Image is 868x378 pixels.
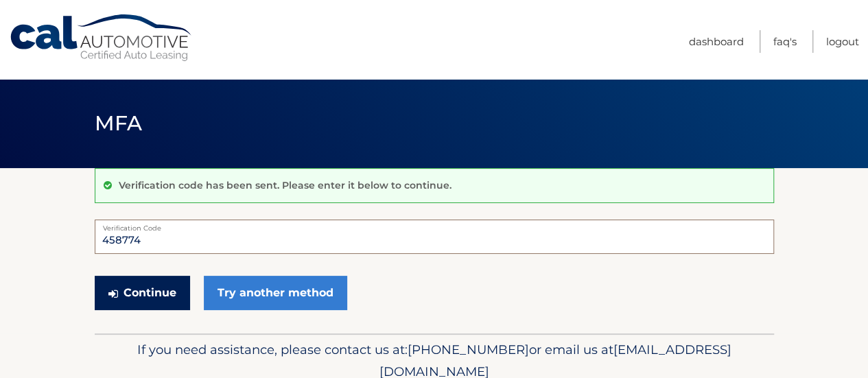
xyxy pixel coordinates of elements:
a: Logout [826,30,859,53]
a: Try another method [204,276,347,310]
label: Verification Code [95,220,774,231]
input: Verification Code [95,220,774,254]
button: Continue [95,276,190,310]
a: Dashboard [689,30,744,53]
a: Cal Automotive [9,14,194,62]
span: MFA [95,110,143,136]
span: [PHONE_NUMBER] [408,342,529,357]
p: Verification code has been sent. Please enter it below to continue. [119,179,451,191]
a: FAQ's [773,30,797,53]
